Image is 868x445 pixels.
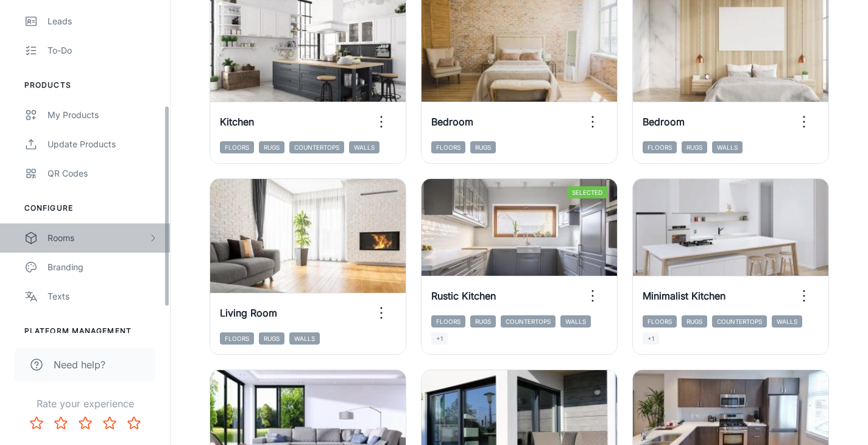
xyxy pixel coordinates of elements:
[643,289,725,303] h6: Minimalist Kitchen
[682,315,707,328] span: Rugs
[220,332,254,345] span: Floors
[431,332,448,345] span: +1
[349,141,379,153] span: Walls
[48,108,158,122] div: My Products
[289,332,320,345] span: Walls
[24,411,49,435] button: Rate 1 star
[48,167,158,180] div: QR Codes
[289,141,344,153] span: Countertops
[772,315,802,328] span: Walls
[48,138,158,151] div: Update Products
[259,332,284,345] span: Rugs
[220,141,254,153] span: Floors
[643,114,685,129] h6: Bedroom
[48,15,158,28] div: Leads
[97,411,122,435] button: Rate 4 star
[470,141,496,153] span: Rugs
[48,290,158,303] div: Texts
[49,411,73,435] button: Rate 2 star
[54,357,105,372] span: Need help?
[431,289,496,303] h6: Rustic Kitchen
[643,141,677,153] span: Floors
[122,411,146,435] button: Rate 5 star
[501,315,556,328] span: Countertops
[431,315,465,328] span: Floors
[682,141,707,153] span: Rugs
[10,396,160,411] p: Rate your experience
[220,114,254,129] h6: Kitchen
[470,315,496,328] span: Rugs
[567,186,607,198] span: Selected
[73,411,97,435] button: Rate 3 star
[220,306,277,320] h6: Living Room
[712,315,767,328] span: Countertops
[431,141,465,153] span: Floors
[643,315,677,328] span: Floors
[259,141,284,153] span: Rugs
[48,231,148,245] div: Rooms
[560,315,591,328] span: Walls
[48,44,158,57] div: To-do
[431,114,473,129] h6: Bedroom
[48,261,158,274] div: Branding
[643,332,659,345] span: +1
[712,141,743,153] span: Walls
